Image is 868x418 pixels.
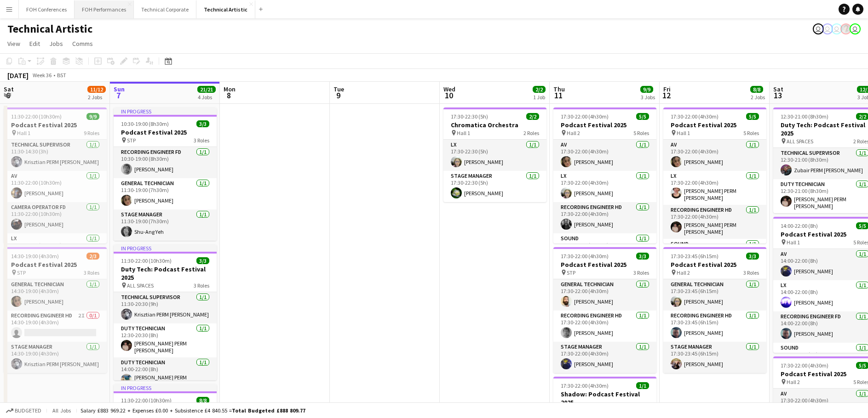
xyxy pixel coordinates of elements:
[46,38,67,50] a: Jobs
[114,128,217,136] h3: Podcast Festival 2025
[663,205,766,239] app-card-role: Recording Engineer HD1/117:30-22:00 (4h30m)[PERSON_NAME] PERM [PERSON_NAME]
[86,113,99,120] span: 9/9
[114,178,217,209] app-card-role: General Technician1/111:30-19:00 (7h30m)[PERSON_NAME]
[671,253,719,260] span: 17:30-23:45 (6h15m)
[114,209,217,241] app-card-role: Stage Manager1/111:30-19:00 (7h30m)Shu-Ang Yeh
[196,120,209,127] span: 3/3
[19,0,75,18] button: FOH Conferences
[533,86,546,93] span: 2/2
[30,72,53,79] span: Week 36
[72,40,93,48] span: Comms
[553,247,656,373] app-job-card: 17:30-22:00 (4h30m)3/3Podcast Festival 2025 STP3 RolesGeneral Technician1/117:30-22:00 (4h30m)[PE...
[84,269,99,276] span: 3 Roles
[533,94,545,101] div: 1 Job
[640,86,653,93] span: 9/9
[553,171,656,202] app-card-role: LX1/117:30-22:00 (4h30m)[PERSON_NAME]
[443,171,546,202] app-card-role: Stage Manager1/117:30-22:30 (5h)[PERSON_NAME]
[677,130,690,136] span: Hall 1
[112,90,125,101] span: 7
[567,269,575,276] span: STP
[636,382,649,389] span: 1/1
[4,202,107,233] app-card-role: Camera Operator FD1/111:30-22:00 (10h30m)[PERSON_NAME]
[633,269,649,276] span: 3 Roles
[222,90,236,101] span: 8
[114,147,217,178] app-card-role: Recording Engineer FD1/110:30-19:00 (8h30m)[PERSON_NAME]
[751,94,765,101] div: 2 Jobs
[746,253,759,260] span: 3/3
[663,260,766,269] h3: Podcast Festival 2025
[333,85,344,93] span: Tue
[750,86,763,93] span: 8/8
[114,244,217,380] app-job-card: In progress11:30-22:00 (10h30m)3/3Duty Tech: Podcast Festival 2025 ALL SPACES3 RolesTechnical Sup...
[114,292,217,323] app-card-role: Technical Supervisor1/111:30-20:30 (9h)Krisztian PERM [PERSON_NAME]
[822,23,833,34] app-user-avatar: Liveforce Admin
[5,406,43,416] button: Budgeted
[787,138,813,145] span: ALL SPACES
[552,90,565,101] span: 11
[4,247,107,373] app-job-card: 14:30-19:00 (4h30m)2/3Podcast Festival 2025 STP3 RolesGeneral Technician1/114:30-19:00 (4h30m)[PE...
[443,85,455,93] span: Wed
[29,40,40,48] span: Edit
[553,260,656,269] h3: Podcast Festival 2025
[663,121,766,129] h3: Podcast Festival 2025
[831,23,842,34] app-user-avatar: Liveforce Admin
[567,130,580,136] span: Hall 2
[443,107,546,202] div: 17:30-22:30 (5h)2/2Chromatica Orchestra Hall 12 RolesLX1/117:30-22:30 (5h)[PERSON_NAME]Stage Mana...
[232,407,305,414] span: Total Budgeted £888 809.77
[15,407,41,414] span: Budgeted
[553,311,656,342] app-card-role: Recording Engineer HD1/117:30-22:00 (4h30m)[PERSON_NAME]
[553,279,656,311] app-card-role: General Technician1/117:30-22:00 (4h30m)[PERSON_NAME]
[114,384,217,391] div: In progress
[663,247,766,373] app-job-card: 17:30-23:45 (6h15m)3/3Podcast Festival 2025 Hall 23 RolesGeneral Technician1/117:30-23:45 (6h15m)...
[4,279,107,311] app-card-role: General Technician1/114:30-19:00 (4h30m)[PERSON_NAME]
[561,253,609,260] span: 17:30-22:00 (4h30m)
[663,85,671,93] span: Fri
[114,265,217,282] h3: Duty Tech: Podcast Festival 2025
[17,130,30,136] span: Hall 1
[663,342,766,373] app-card-role: Stage Manager1/117:30-23:45 (6h15m)[PERSON_NAME]
[114,244,217,252] div: In progress
[121,120,169,127] span: 10:30-19:00 (8h30m)
[663,239,766,270] app-card-role: Sound1/1
[561,113,609,120] span: 17:30-22:00 (4h30m)
[121,257,172,264] span: 11:30-22:00 (10h30m)
[523,130,539,136] span: 2 Roles
[840,23,851,34] app-user-avatar: Tom PERM Jeyes
[553,107,656,243] div: 17:30-22:00 (4h30m)5/5Podcast Festival 2025 Hall 25 RolesAV1/117:30-22:00 (4h30m)[PERSON_NAME]LX1...
[451,113,488,120] span: 17:30-22:30 (5h)
[7,40,20,48] span: View
[4,171,107,202] app-card-role: AV1/111:30-22:00 (10h30m)[PERSON_NAME]
[663,311,766,342] app-card-role: Recording Engineer HD1/117:30-23:45 (6h15m)[PERSON_NAME]
[127,282,154,289] span: ALL SPACES
[677,269,690,276] span: Hall 2
[4,38,24,50] a: View
[26,38,44,50] a: Edit
[553,202,656,233] app-card-role: Recording Engineer HD1/117:30-22:00 (4h30m)[PERSON_NAME]
[88,94,105,101] div: 2 Jobs
[641,94,655,101] div: 3 Jobs
[49,40,63,48] span: Jobs
[663,279,766,311] app-card-role: General Technician1/117:30-23:45 (6h15m)[PERSON_NAME]
[196,257,209,264] span: 3/3
[442,90,455,101] span: 10
[114,107,217,241] app-job-card: In progress10:30-19:00 (8h30m)3/3Podcast Festival 2025 STP3 RolesRecording Engineer FD1/110:30-19...
[663,107,766,243] app-job-card: 17:30-22:00 (4h30m)5/5Podcast Festival 2025 Hall 15 RolesAV1/117:30-22:00 (4h30m)[PERSON_NAME]LX1...
[7,71,29,80] div: [DATE]
[84,130,99,136] span: 9 Roles
[636,113,649,120] span: 5/5
[4,107,107,243] div: 11:30-22:00 (10h30m)9/9Podcast Festival 2025 Hall 19 RolesTechnical Supervisor1/111:30-14:30 (3h)...
[4,233,107,265] app-card-role: LX1/111:30-22:00 (10h30m)
[636,253,649,260] span: 3/3
[11,113,62,120] span: 11:30-22:00 (10h30m)
[4,260,107,269] h3: Podcast Festival 2025
[561,382,609,389] span: 17:30-22:00 (4h30m)
[197,86,216,93] span: 21/21
[781,362,828,369] span: 17:30-22:00 (4h30m)
[526,113,539,120] span: 2/2
[743,269,759,276] span: 3 Roles
[86,253,99,260] span: 2/3
[198,94,215,101] div: 4 Jobs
